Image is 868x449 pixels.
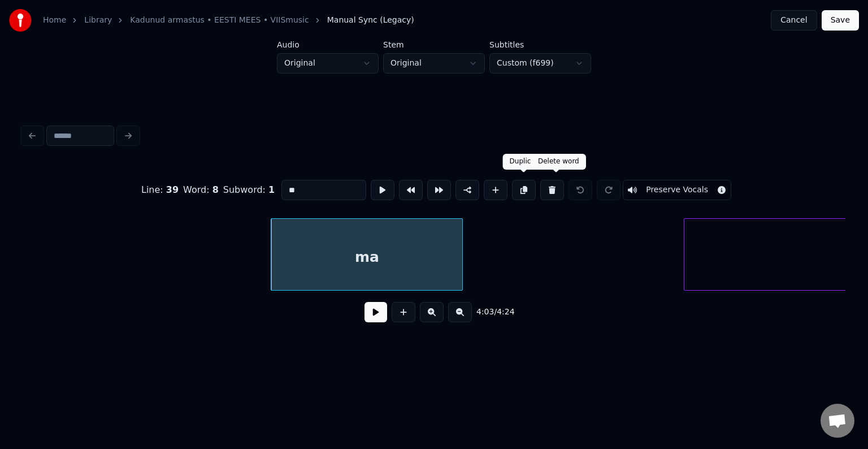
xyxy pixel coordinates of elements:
button: Save [822,10,859,31]
div: Subword : [223,183,275,197]
span: 4:24 [497,306,514,318]
span: Manual Sync (Legacy) [327,15,414,26]
a: Kadunud armastus • EESTI MEES • VIISmusic [130,15,309,26]
label: Subtitles [489,41,591,49]
label: Audio [277,41,379,49]
span: 4:03 [476,306,494,318]
div: Delete word [538,157,579,166]
img: youka [9,9,32,32]
div: Duplicate [510,157,542,166]
nav: breadcrumb [43,15,414,26]
a: Open chat [821,404,854,438]
a: Library [84,15,112,26]
span: 8 [212,184,219,195]
a: Home [43,15,66,26]
button: Toggle [623,180,731,200]
span: 1 [268,184,275,195]
label: Stem [383,41,485,49]
button: Cancel [771,10,817,31]
div: / [476,306,504,318]
div: Word : [183,183,219,197]
div: Line : [141,183,179,197]
span: 39 [166,184,179,195]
